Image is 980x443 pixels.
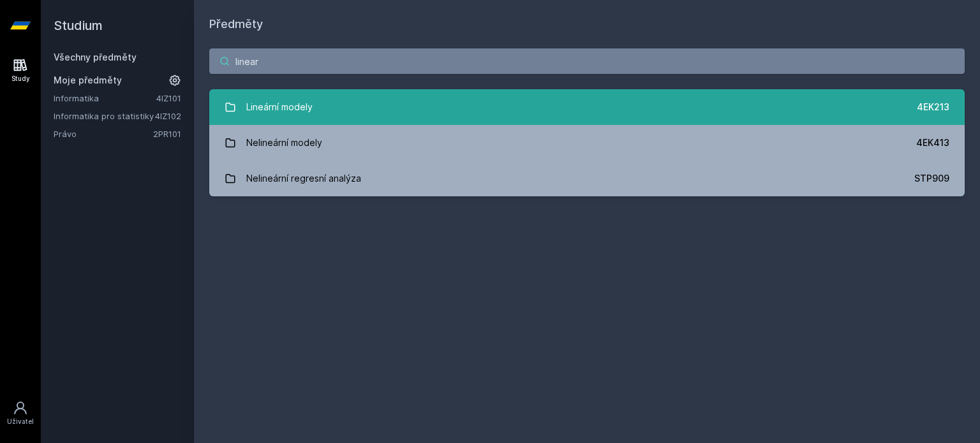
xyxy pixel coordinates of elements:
div: 4EK213 [917,101,949,113]
a: Informatika [54,92,156,105]
span: Moje předměty [54,74,122,87]
div: Uživatel [7,417,34,426]
a: 2PR101 [153,129,181,139]
div: Lineární modely [246,94,313,120]
input: Název nebo ident předmětu… [209,48,965,74]
div: Nelineární modely [246,130,322,156]
div: Study [11,74,30,84]
a: Nelineární modely 4EK413 [209,125,965,161]
a: Nelineární regresní analýza STP909 [209,161,965,196]
a: Uživatel [3,394,38,433]
a: Právo [54,127,153,140]
div: STP909 [914,172,949,185]
div: 4EK413 [916,136,949,149]
a: Lineární modely 4EK213 [209,89,965,125]
a: 4IZ101 [156,93,181,103]
div: Nelineární regresní analýza [246,166,361,191]
a: Study [3,51,38,90]
a: Informatika pro statistiky [54,110,155,122]
a: Všechny předměty [54,52,137,62]
a: 4IZ102 [155,111,181,121]
h1: Předměty [209,15,965,33]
